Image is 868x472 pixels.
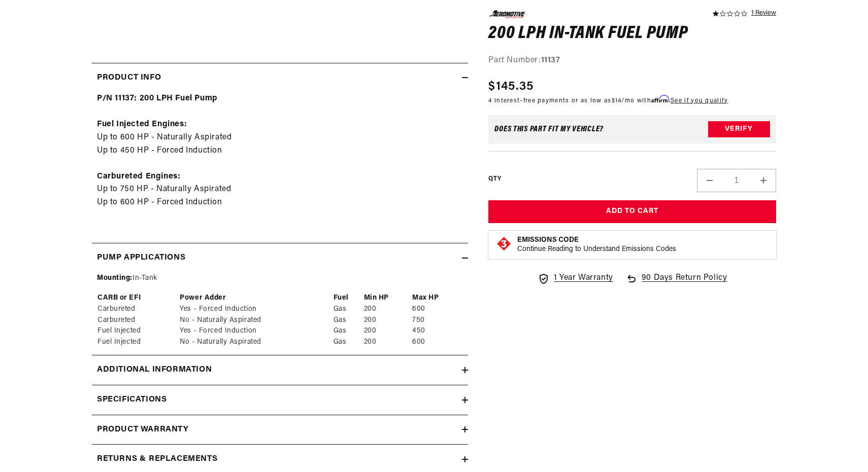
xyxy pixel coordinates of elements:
th: Min HP [363,293,412,304]
strong: P/N 11137: 200 LPH Fuel Pump [97,94,218,102]
td: Carbureted [97,304,179,315]
td: 200 [363,304,412,315]
td: 450 [412,325,463,337]
td: Fuel Injected [97,325,179,337]
summary: Product warranty [92,415,468,445]
th: Power Adder [179,293,332,304]
td: 200 [363,325,412,337]
a: 90 Days Return Policy [625,272,727,295]
span: Mounting: [97,274,132,282]
span: Affirm [651,95,669,102]
h2: Additional information [97,364,212,377]
td: Gas [333,315,363,326]
td: No - Naturally Aspirated [179,337,332,348]
span: 1 Year Warranty [554,272,613,285]
h2: Specifications [97,393,166,407]
summary: Specifications [92,385,468,415]
strong: 11137 [541,56,560,64]
h2: Pump Applications [97,251,185,265]
h1: 200 LPH In-Tank Fuel Pump [488,25,776,42]
strong: Carbureted Engines: [97,172,180,180]
img: Emissions code [496,236,512,252]
div: Part Number: [488,54,776,67]
p: 4 interest-free payments or as low as /mo with . [488,95,728,105]
td: 600 [412,337,463,348]
summary: Pump Applications [92,243,468,273]
td: 200 [363,315,412,326]
span: $145.35 [488,77,533,95]
td: Carbureted [97,315,179,326]
td: 750 [412,315,463,326]
span: $14 [612,97,622,103]
a: 1 reviews [751,10,776,17]
span: In-Tank [132,274,157,282]
h2: Product Info [97,71,161,85]
td: Yes - Forced Induction [179,304,332,315]
td: Gas [333,304,363,315]
p: Continue Reading to Understand Emissions Codes [517,245,676,254]
summary: Additional information [92,355,468,385]
td: Gas [333,325,363,337]
strong: Fuel Injected Engines: [97,120,187,128]
td: 600 [412,304,463,315]
th: Max HP [412,293,463,304]
div: Does This part fit My vehicle? [494,125,604,133]
td: Fuel Injected [97,337,179,348]
th: Fuel [333,293,363,304]
h2: Returns & replacements [97,453,217,466]
div: Up to 600 HP - Naturally Aspirated Up to 450 HP - Forced Induction Up to 750 HP - Naturally Aspir... [92,92,468,235]
button: Emissions CodeContinue Reading to Understand Emissions Codes [517,236,676,254]
a: See if you qualify - Learn more about Affirm Financing (opens in modal) [671,97,728,103]
summary: Product Info [92,63,468,93]
label: QTY [488,175,501,184]
td: Gas [333,337,363,348]
td: 200 [363,337,412,348]
a: 1 Year Warranty [538,272,613,285]
span: 90 Days Return Policy [642,272,727,295]
strong: Emissions Code [517,236,579,244]
button: Add to Cart [488,200,776,223]
th: CARB or EFI [97,293,179,304]
td: Yes - Forced Induction [179,325,332,337]
h2: Product warranty [97,423,189,437]
button: Verify [708,121,770,137]
td: No - Naturally Aspirated [179,315,332,326]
